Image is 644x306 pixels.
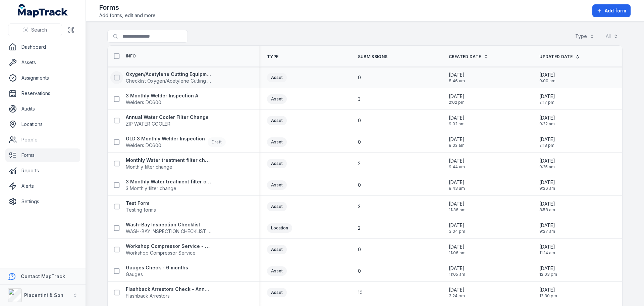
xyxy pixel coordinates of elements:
[126,286,212,293] strong: Flashback Arrestors Check - Annual
[267,116,287,125] div: Asset
[539,72,555,78] span: [DATE]
[449,164,465,170] span: 9:44 am
[126,243,212,256] a: Workshop Compressor Service - 4 monthsWorkshop Compressor Service
[5,40,80,54] a: Dashboard
[449,265,465,277] time: 16/04/2025, 11:05:48 am
[605,7,626,14] span: Add form
[358,96,361,102] span: 3
[539,265,557,277] time: 13/06/2025, 12:03:34 pm
[5,133,80,146] a: People
[267,245,287,254] div: Asset
[126,200,156,207] strong: Test Form
[539,93,555,100] span: [DATE]
[539,158,555,170] time: 11/07/2025, 9:25:38 am
[126,178,212,185] strong: 3 Monthly Water treatment filter change
[267,288,287,297] div: Asset
[449,115,465,127] time: 11/07/2025, 9:02:20 am
[126,221,212,235] a: Wash-Bay Inspection ChecklistWASH-BAY INSPECTION CHECKLIST FORM AND CHECKLIST
[449,158,465,164] span: [DATE]
[449,265,465,272] span: [DATE]
[24,292,63,298] strong: Piacentini & Son
[539,143,555,148] span: 2:18 pm
[126,157,212,170] a: Monthly Water treatment filter changeMonthly filter change
[126,114,209,127] a: Annual Water Cooler Filter ChangeZIP WATER COOLER
[126,114,209,121] strong: Annual Water Cooler Filter Change
[449,72,465,78] span: [DATE]
[267,54,278,59] span: Type
[126,71,212,84] a: Oxygen/Acetylene Cutting Equipment and AccessoriesChecklist Oxygen/Acetylene Cutting Equipment an...
[126,264,188,278] a: Gauges Check - 6 monthsGauges
[449,222,465,234] time: 26/05/2025, 3:04:39 pm
[449,93,465,105] time: 12/08/2025, 2:02:45 pm
[539,93,555,105] time: 12/08/2025, 2:17:43 pm
[539,164,555,170] span: 9:25 am
[449,201,466,213] time: 10/06/2025, 11:36:54 am
[5,56,80,69] a: Assets
[449,293,465,299] span: 3:24 pm
[449,244,466,250] span: [DATE]
[539,287,557,293] span: [DATE]
[126,271,188,278] span: Gauges
[449,72,465,84] time: 25/08/2025, 8:46:29 am
[267,73,287,82] div: Asset
[449,179,465,191] time: 10/07/2025, 8:43:32 am
[358,54,387,59] span: Submissions
[449,207,466,213] span: 11:36 am
[126,228,212,235] span: WASH-BAY INSPECTION CHECKLIST FORM AND CHECKLIST
[267,180,287,190] div: Asset
[449,143,465,148] span: 8:02 am
[126,221,212,228] strong: Wash-Bay Inspection Checklist
[449,54,489,59] a: Created Date
[126,293,212,299] span: Flashback Arrestors
[5,118,80,131] a: Locations
[449,222,465,229] span: [DATE]
[449,287,465,293] span: [DATE]
[539,250,555,256] span: 11:14 am
[358,289,363,296] span: 10
[267,137,287,147] div: Asset
[539,201,555,207] span: [DATE]
[126,135,226,149] a: OLD 3 Monthly Welder InspectionWelders DC600Draft
[449,115,465,121] span: [DATE]
[267,94,287,104] div: Asset
[126,164,212,170] span: Monthly filter change
[449,136,465,143] span: [DATE]
[8,24,62,36] button: Search
[539,272,557,277] span: 12:03 pm
[126,200,156,213] a: Test FormTesting forms
[539,265,557,272] span: [DATE]
[208,137,226,147] div: Draft
[539,121,555,127] span: 9:22 am
[267,266,287,276] div: Asset
[126,157,212,164] strong: Monthly Water treatment filter change
[99,3,157,12] h2: Forms
[449,272,465,277] span: 11:05 am
[601,30,623,43] button: All
[449,179,465,186] span: [DATE]
[358,203,361,210] span: 3
[592,4,631,17] button: Add form
[126,207,156,213] span: Testing forms
[539,136,555,143] span: [DATE]
[31,27,47,33] span: Search
[539,293,557,299] span: 12:30 pm
[358,117,361,124] span: 0
[358,246,361,253] span: 0
[539,244,555,250] span: [DATE]
[126,53,136,59] span: Info
[5,179,80,193] a: Alerts
[449,250,466,256] span: 11:06 am
[539,186,555,191] span: 9:26 am
[539,54,580,59] a: Updated Date
[267,223,292,233] div: Location
[5,71,80,85] a: Assignments
[126,264,188,271] strong: Gauges Check - 6 months
[126,92,198,99] strong: 3 Monthly Welder Inspection A
[358,268,361,274] span: 0
[267,159,287,168] div: Asset
[449,78,465,84] span: 8:46 am
[449,136,465,148] time: 11/07/2025, 8:02:25 am
[18,4,68,17] a: MapTrack
[358,74,361,81] span: 0
[126,78,212,84] span: Checklist Oxygen/Acetylene Cutting Equipment and Accessories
